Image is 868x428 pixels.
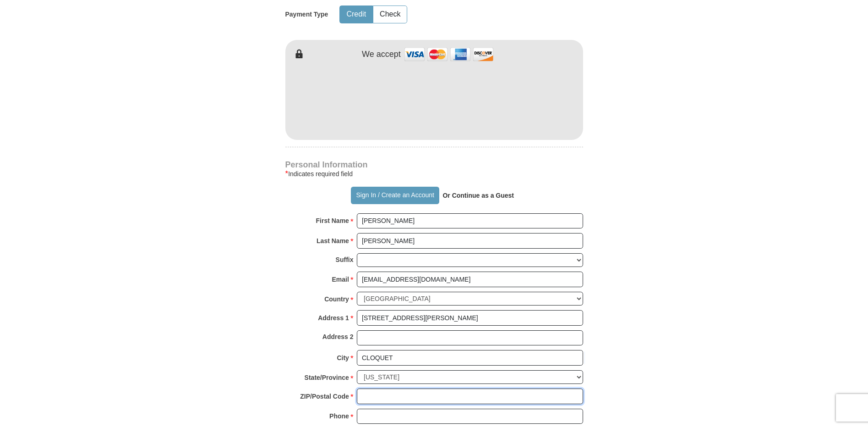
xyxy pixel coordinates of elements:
[322,330,354,343] strong: Address 2
[442,192,514,199] strong: Or Continue as a Guest
[403,44,495,64] img: credit cards accepted
[285,168,583,179] div: Indicates required field
[336,253,354,266] strong: Suffix
[337,351,349,364] strong: City
[351,187,439,204] button: Sign In / Create an Account
[324,293,349,306] strong: Country
[340,6,372,23] button: Credit
[318,311,349,324] strong: Address 1
[316,214,349,227] strong: First Name
[362,50,401,60] h4: We accept
[329,410,349,422] strong: Phone
[285,161,583,168] h4: Personal Information
[285,11,328,18] h5: Payment Type
[373,6,407,23] button: Check
[300,390,349,403] strong: ZIP/Postal Code
[305,371,349,384] strong: State/Province
[317,234,349,247] strong: Last Name
[332,273,349,286] strong: Email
